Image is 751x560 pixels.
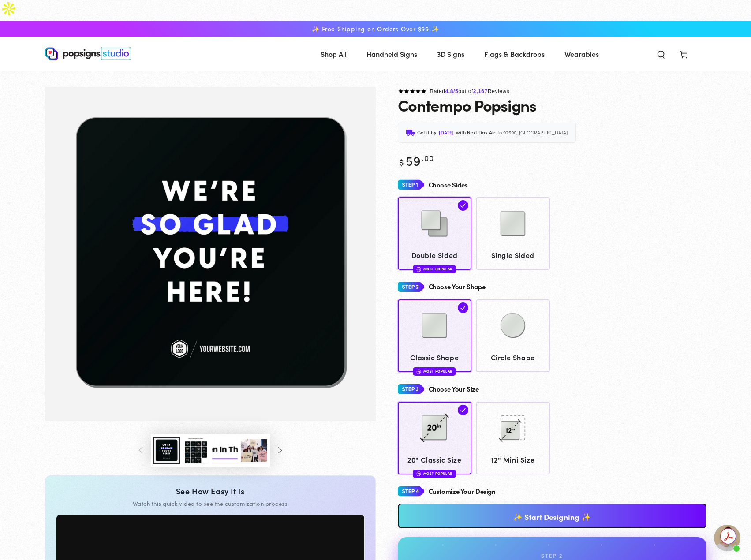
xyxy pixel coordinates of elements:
img: Step 4 [398,483,424,500]
a: 12 12" Mini Size [476,402,550,474]
span: [DATE] [439,128,454,137]
a: Single Sided Single Sided [476,197,550,270]
div: Most Popular [413,265,456,273]
a: Classic Shape Classic Shape Most Popular [398,299,472,372]
media-gallery: Gallery Viewer [45,87,376,467]
img: Step 2 [398,279,424,295]
span: 12" Mini Size [480,453,546,466]
span: with Next Day Air [456,128,495,137]
span: Single Sided [480,249,546,261]
img: fire.svg [417,266,421,272]
a: Wearables [558,42,605,66]
button: Load image 3 in gallery view [183,437,209,464]
h4: Choose Your Shape [429,283,486,291]
span: 3D Signs [437,48,464,60]
span: Rated out of Reviews [430,88,510,94]
div: See How Easy It Is [56,486,365,496]
button: Load image 4 in gallery view [212,437,238,464]
img: Double Sided [412,202,456,246]
h4: Choose Sides [429,181,468,189]
span: 20" Classic Size [402,453,467,466]
sup: .00 [422,152,434,163]
span: 4.8 [445,88,453,94]
span: Double Sided [402,249,467,261]
span: to 92590, [GEOGRAPHIC_DATA] [497,128,568,137]
a: ✨ Start Designing ✨ [398,504,706,528]
span: Circle Shape [480,351,546,364]
button: Load image 5 in gallery view [241,437,267,464]
span: Flags & Backdrops [484,48,545,60]
img: fire.svg [417,470,421,477]
img: 20 [412,406,456,450]
summary: Search our site [650,44,673,63]
span: Shop All [321,48,347,60]
a: Shop All [314,42,353,66]
img: Classic Shape [412,303,456,347]
a: 3D Signs [430,42,471,66]
span: $ [399,156,404,168]
span: /5 [453,88,458,94]
a: Flags & Backdrops [478,42,551,66]
div: Watch this quick video to see the customization process [56,500,365,508]
span: Handheld Signs [366,48,417,60]
bdi: 59 [398,151,434,169]
img: check.svg [458,405,468,415]
h4: Choose Your Size [429,385,479,393]
a: Double Sided Double Sided Most Popular [398,197,472,270]
span: 2,167 [473,88,488,94]
img: 12 [491,406,535,450]
h4: Customize Your Design [429,488,496,495]
a: Handheld Signs [360,42,424,66]
img: Circle Shape [491,303,535,347]
a: 20 20" Classic Size Most Popular [398,402,472,474]
img: Popsigns Studio [45,47,131,60]
span: Wearables [564,48,599,60]
span: Classic Shape [402,351,467,364]
div: Most Popular [413,367,456,376]
span: ✨ Free Shipping on Orders Over $99 ✨ [312,25,439,33]
span: Get it by [417,128,437,137]
a: Circle Shape Circle Shape [476,299,550,372]
img: Contempo Popsigns [45,87,376,421]
h1: Contempo Popsigns [398,96,536,114]
img: check.svg [458,302,468,313]
img: check.svg [458,200,468,211]
button: Load image 1 in gallery view [153,437,180,464]
button: Slide left [131,441,151,460]
a: Open chat [714,525,740,551]
img: Single Sided [491,202,535,246]
img: Step 1 [398,177,424,193]
img: fire.svg [417,368,421,374]
div: Most Popular [413,470,456,478]
button: Slide right [270,441,289,460]
img: Step 3 [398,381,424,397]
